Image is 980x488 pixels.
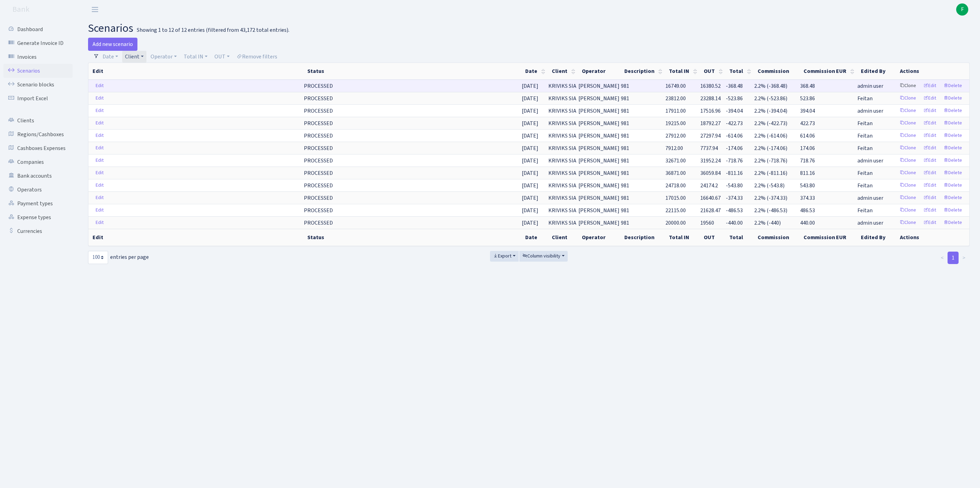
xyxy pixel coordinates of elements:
[753,63,799,79] th: Commission
[800,182,815,189] span: 543.80
[548,82,576,90] span: KRIVIKS SIA
[857,119,873,128] span: Feitan
[940,81,965,91] a: Delete
[93,168,107,178] a: Edit
[665,194,686,202] span: 17015.00
[920,130,939,141] a: Edit
[700,219,714,227] span: 19560
[3,224,73,238] a: Currencies
[3,141,73,155] a: Cashboxes Expenses
[578,95,619,102] span: [PERSON_NAME]
[857,181,873,190] span: Feitan
[234,51,280,63] a: Remove filters
[754,132,787,140] span: 2.2% (-614.06)
[726,194,743,202] span: -374.33
[920,205,939,216] a: Edit
[3,114,73,128] a: Clients
[896,168,919,178] a: Clone
[304,182,333,189] span: PROCESSED
[303,229,521,246] th: Status
[700,194,721,202] span: 16640.67
[578,82,619,90] span: [PERSON_NAME]
[621,144,629,152] span: 981
[754,157,787,165] span: 2.2% (-718.76)
[304,194,333,202] span: PROCESSED
[548,219,576,227] span: KRIVIKS SIA
[93,118,107,129] a: Edit
[665,144,683,152] span: 7912.00
[621,95,629,102] span: 981
[799,63,857,79] th: Commission EUR : activate to sort column ascending
[857,157,883,165] span: admin user
[3,169,73,183] a: Bank accounts
[700,182,718,189] span: 24174.2
[304,107,333,115] span: PROCESSED
[665,207,686,214] span: 22115.00
[726,107,743,115] span: -394.04
[3,50,73,64] a: Invoices
[665,82,686,90] span: 16749.00
[493,253,511,260] span: Export
[920,180,939,191] a: Edit
[665,169,686,177] span: 36871.00
[857,132,873,140] span: Feitan
[940,130,965,141] a: Delete
[521,63,548,79] th: Date : activate to sort column ascending
[896,63,969,79] th: Actions
[578,182,619,189] span: [PERSON_NAME]
[700,144,718,152] span: 7737.94
[304,207,333,214] span: PROCESSED
[700,82,721,90] span: 16380.52
[548,157,576,165] span: KRIVIKS SIA
[522,207,538,214] span: [DATE]
[726,207,743,214] span: -486.53
[548,132,576,140] span: KRIVIKS SIA
[754,82,787,90] span: 2.2% (-368.48)
[88,38,137,51] a: Add new scenario
[88,251,149,264] label: entries per page
[665,120,686,127] span: 19215.00
[3,64,73,78] a: Scenarios
[948,252,959,264] a: 1
[522,182,538,189] span: [DATE]
[754,182,785,189] span: 2.2% (-543.8)
[857,169,873,177] span: Feitan
[665,132,686,140] span: 27912.00
[522,169,538,177] span: [DATE]
[521,229,548,246] th: Date
[726,82,743,90] span: -368.48
[920,143,939,153] a: Edit
[621,107,629,115] span: 981
[726,144,743,152] span: -174.06
[940,205,965,216] a: Delete
[522,253,560,260] span: Column visibility
[100,51,121,63] a: Date
[93,143,107,153] a: Edit
[940,193,965,203] a: Delete
[522,144,538,152] span: [DATE]
[93,105,107,116] a: Edit
[578,120,619,127] span: [PERSON_NAME]
[857,63,896,79] th: Edited By
[304,120,333,127] span: PROCESSED
[548,94,576,103] span: KRIVIKS SIA
[920,81,939,91] a: Edit
[578,157,619,165] span: [PERSON_NAME]
[578,107,619,115] span: [PERSON_NAME]
[621,157,629,165] span: 981
[920,118,939,129] a: Edit
[212,51,232,63] a: OUT
[181,51,210,63] a: Total IN
[665,157,686,165] span: 32671.00
[725,63,753,79] th: Total : activate to sort column ascending
[303,63,521,79] th: Status
[522,95,538,102] span: [DATE]
[754,194,787,202] span: 2.2% (-374.33)
[896,105,919,116] a: Clone
[857,94,873,103] span: Feitan
[621,194,629,202] span: 981
[800,107,815,115] span: 394.04
[940,143,965,153] a: Delete
[490,251,519,262] button: Export
[519,251,568,262] button: Column visibility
